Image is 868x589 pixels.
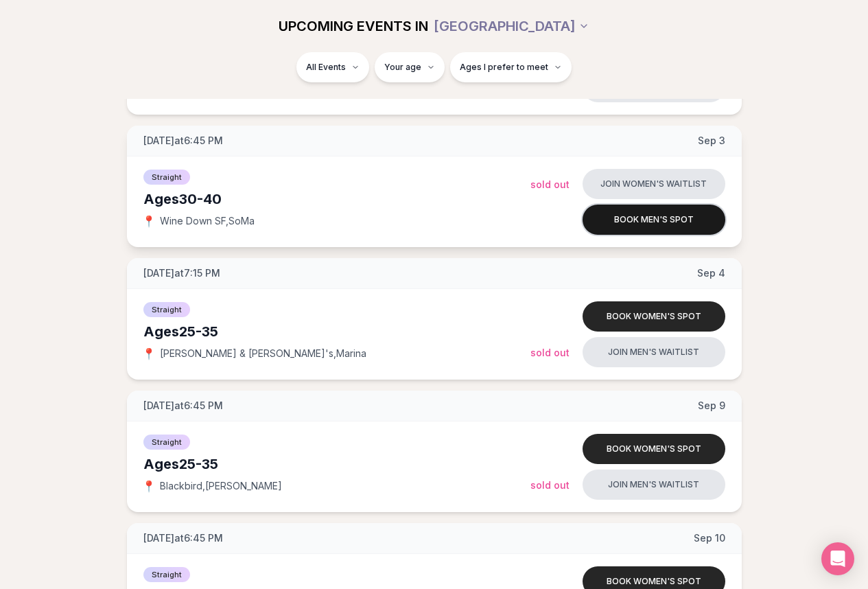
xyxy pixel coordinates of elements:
[583,205,725,235] button: Book men's spot
[143,216,154,227] span: 📍
[384,62,421,73] span: Your age
[143,302,190,317] span: Straight
[143,454,530,474] div: Ages 25-35
[450,52,572,82] button: Ages I prefer to meet
[143,322,530,341] div: Ages 25-35
[583,301,725,332] button: Book women's spot
[530,178,570,190] span: Sold Out
[143,189,530,209] div: Ages 30-40
[143,170,190,185] span: Straight
[697,266,725,280] span: Sep 4
[583,169,725,199] button: Join women's waitlist
[279,16,428,36] span: UPCOMING EVENTS IN
[306,62,346,73] span: All Events
[583,337,725,367] button: Join men's waitlist
[583,470,725,500] button: Join men's waitlist
[583,434,725,464] button: Book women's spot
[143,567,190,582] span: Straight
[143,481,154,492] span: 📍
[821,542,854,575] div: Open Intercom Messenger
[375,52,445,82] button: Your age
[160,347,366,360] span: [PERSON_NAME] & [PERSON_NAME]'s , Marina
[698,134,725,148] span: Sep 3
[460,62,548,73] span: Ages I prefer to meet
[143,348,154,359] span: 📍
[143,531,223,545] span: [DATE] at 6:45 PM
[698,399,725,413] span: Sep 9
[530,479,570,491] span: Sold Out
[160,479,282,493] span: Blackbird , [PERSON_NAME]
[530,347,570,358] span: Sold Out
[694,531,725,545] span: Sep 10
[143,399,223,413] span: [DATE] at 6:45 PM
[296,52,369,82] button: All Events
[434,11,589,41] button: [GEOGRAPHIC_DATA]
[143,134,223,148] span: [DATE] at 6:45 PM
[160,214,255,228] span: Wine Down SF , SoMa
[143,266,220,280] span: [DATE] at 7:15 PM
[143,435,190,450] span: Straight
